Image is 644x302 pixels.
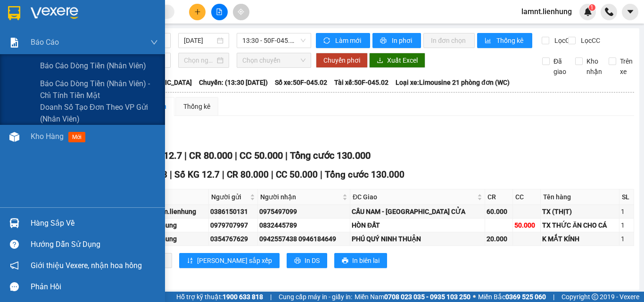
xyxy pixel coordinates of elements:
[334,253,387,268] button: printerIn biên lai
[238,8,244,15] span: aim
[174,169,220,180] span: Số KG 12.7
[380,37,388,45] span: printer
[589,4,595,11] sup: 1
[31,280,158,294] div: Phản hồi
[423,33,475,48] button: In đơn chọn
[184,55,215,65] input: Chọn ngày
[505,293,546,301] strong: 0369 525 060
[275,77,327,88] span: Số xe: 50F-045.02
[487,206,511,217] div: 60.000
[325,169,405,180] span: Tổng cước 130.000
[355,292,471,302] span: Miền Nam
[496,35,525,46] span: Thống kê
[616,56,636,77] span: Trên xe
[260,192,340,202] span: Người nhận
[259,234,348,244] div: 0942557438 0946184649
[184,35,215,46] input: 14/08/2025
[279,292,352,302] span: Cung cấp máy in - giấy in:
[222,169,224,180] span: |
[621,206,632,217] div: 1
[305,255,320,266] span: In DS
[216,8,223,15] span: file-add
[239,150,283,161] span: CC 50.000
[40,101,158,125] span: Doanh số tạo đơn theo VP gửi (nhân viên)
[473,295,476,299] span: ⚪️
[189,4,206,20] button: plus
[316,33,370,48] button: syncLàm mới
[276,169,318,180] span: CC 50.000
[542,234,617,244] div: K MẮT KÍNH
[31,132,64,141] span: Kho hàng
[621,220,632,230] div: 1
[210,206,256,217] div: 0386150131
[210,234,256,244] div: 0354767629
[487,234,511,244] div: 20.000
[235,150,237,161] span: |
[485,189,513,205] th: CR
[210,220,256,230] div: 0979707997
[189,150,232,161] span: CR 80.000
[242,33,305,48] span: 13:30 - 50F-045.02
[352,206,483,217] div: CẦU NAM - [GEOGRAPHIC_DATA] CỬA
[259,206,348,217] div: 0975497099
[542,220,617,230] div: TX THỨC ĂN CHO CÁ
[392,35,413,46] span: In phơi
[40,78,158,101] span: Báo cáo dòng tiền (nhân viên) - chỉ tính tiền mặt
[10,282,19,291] span: message
[211,4,228,20] button: file-add
[31,237,158,252] div: Hướng dẫn sử dụng
[590,4,594,11] span: 1
[369,53,425,68] button: downloadXuất Excel
[31,36,59,48] span: Báo cáo
[619,189,634,205] th: SL
[183,101,210,112] div: Thống kê
[194,8,201,15] span: plus
[176,292,263,302] span: Hỗ trợ kỹ thuật:
[9,132,19,142] img: warehouse-icon
[384,293,471,301] strong: 0708 023 035 - 0935 103 250
[259,220,348,230] div: 0832445789
[626,8,635,16] span: caret-down
[233,4,249,20] button: aim
[352,234,483,244] div: PHÚ QUÝ NINH THUẬN
[68,132,85,142] span: mới
[477,33,532,48] button: bar-chartThống kê
[287,253,327,268] button: printerIn DS
[199,77,268,88] span: Chuyến: (13:30 [DATE])
[10,261,19,270] span: notification
[187,257,193,265] span: sort-ascending
[387,55,418,65] span: Xuất Excel
[242,53,305,67] span: Chọn chuyến
[320,169,322,180] span: |
[592,294,598,300] span: copyright
[478,292,546,302] span: Miền Bắc
[335,35,363,46] span: Làm mới
[550,56,570,77] span: Đã giao
[223,293,263,301] strong: 1900 633 818
[40,60,146,72] span: Báo cáo dòng tiền (nhân viên)
[622,4,638,20] button: caret-down
[513,189,541,205] th: CC
[551,35,575,46] span: Lọc CR
[8,6,20,20] img: logo-vxr
[131,234,206,244] div: lamnt.lienhung
[583,56,606,77] span: Kho nhận
[577,35,602,46] span: Lọc CC
[584,8,592,16] img: icon-new-feature
[131,206,206,217] div: phuongtram.lienhung
[179,253,280,268] button: sort-ascending[PERSON_NAME] sắp xếp
[342,257,348,265] span: printer
[184,150,187,161] span: |
[396,77,510,88] span: Loại xe: Limousine 21 phòng đơn (WC)
[294,257,301,265] span: printer
[352,220,483,230] div: HÒN ĐẤT
[621,234,632,244] div: 1
[372,33,421,48] button: printerIn phơi
[10,240,19,249] span: question-circle
[227,169,269,180] span: CR 80.000
[270,292,272,302] span: |
[605,8,613,16] img: phone-icon
[334,77,388,88] span: Tài xế: 50F-045.02
[197,255,272,266] span: [PERSON_NAME] sắp xếp
[290,150,371,161] span: Tổng cước 130.000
